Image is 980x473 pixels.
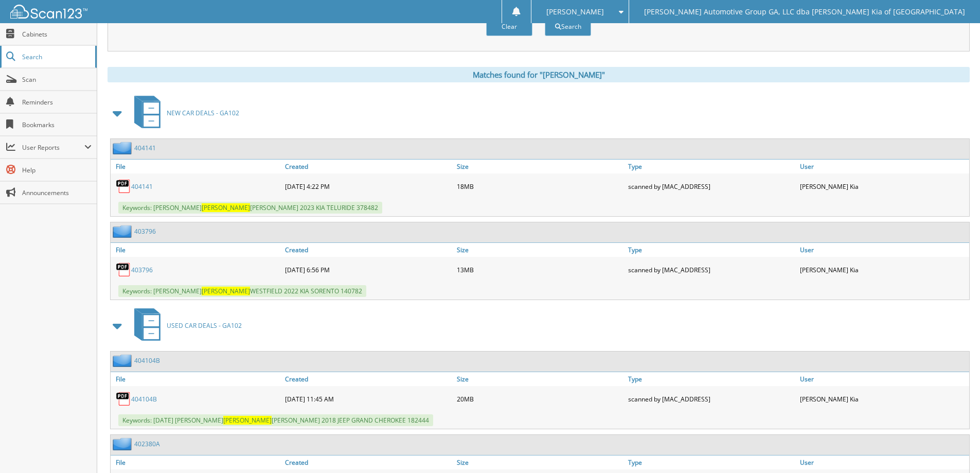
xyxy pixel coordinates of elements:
[10,5,87,19] img: scan123-logo-white.svg
[134,356,160,365] a: 404104B
[118,202,382,214] span: Keywords: [PERSON_NAME] [PERSON_NAME] 2023 KIA TELURIDE 378482
[131,182,153,191] a: 404141
[118,285,366,297] span: Keywords: [PERSON_NAME] WESTFIELD 2022 KIA SORENTO 140782
[22,30,92,39] span: Cabinets
[131,395,157,404] a: 404104B
[626,372,797,386] a: Type
[202,287,250,295] span: [PERSON_NAME]
[22,98,92,107] span: Reminders
[113,437,134,450] img: folder2.png
[22,75,92,84] span: Scan
[626,243,797,257] a: Type
[545,17,591,36] button: Search
[134,227,156,236] a: 403796
[454,243,626,257] a: Size
[223,416,272,425] span: [PERSON_NAME]
[626,160,797,173] a: Type
[22,166,92,174] span: Help
[797,259,969,280] div: [PERSON_NAME] Kia
[116,391,131,407] img: PDF.png
[454,456,626,469] a: Size
[797,456,969,469] a: User
[797,243,969,257] a: User
[118,414,433,426] span: Keywords: [DATE] [PERSON_NAME] [PERSON_NAME] 2018 JEEP GRAND CHEROKEE 182444
[128,305,242,346] a: USED CAR DEALS - GA102
[797,389,969,409] div: [PERSON_NAME] Kia
[626,389,797,409] div: scanned by [MAC_ADDRESS]
[111,456,282,469] a: File
[454,372,626,386] a: Size
[108,67,970,82] div: Matches found for "[PERSON_NAME]"
[128,93,239,133] a: NEW CAR DEALS - GA102
[111,243,282,257] a: File
[797,372,969,386] a: User
[797,160,969,173] a: User
[797,176,969,197] div: [PERSON_NAME] Kia
[167,321,242,330] span: USED CAR DEALS - GA102
[167,109,239,117] span: NEW CAR DEALS - GA102
[282,372,454,386] a: Created
[929,424,980,473] iframe: Chat Widget
[282,456,454,469] a: Created
[626,456,797,469] a: Type
[113,225,134,238] img: folder2.png
[22,188,92,197] span: Announcements
[134,144,156,152] a: 404141
[454,160,626,173] a: Size
[626,259,797,280] div: scanned by [MAC_ADDRESS]
[454,259,626,280] div: 13MB
[113,354,134,367] img: folder2.png
[626,176,797,197] div: scanned by [MAC_ADDRESS]
[131,266,153,274] a: 403796
[282,259,454,280] div: [DATE] 6:56 PM
[111,372,282,386] a: File
[22,120,92,129] span: Bookmarks
[282,160,454,173] a: Created
[202,203,250,212] span: [PERSON_NAME]
[546,9,604,15] span: [PERSON_NAME]
[282,389,454,409] div: [DATE] 11:45 AM
[282,176,454,197] div: [DATE] 4:22 PM
[22,143,84,152] span: User Reports
[116,179,131,194] img: PDF.png
[22,52,90,61] span: Search
[116,262,131,277] img: PDF.png
[486,17,532,36] button: Clear
[644,9,965,15] span: [PERSON_NAME] Automotive Group GA, LLC dba [PERSON_NAME] Kia of [GEOGRAPHIC_DATA]
[111,160,282,173] a: File
[454,389,626,409] div: 20MB
[134,440,160,448] a: 402380A
[282,243,454,257] a: Created
[454,176,626,197] div: 18MB
[113,142,134,154] img: folder2.png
